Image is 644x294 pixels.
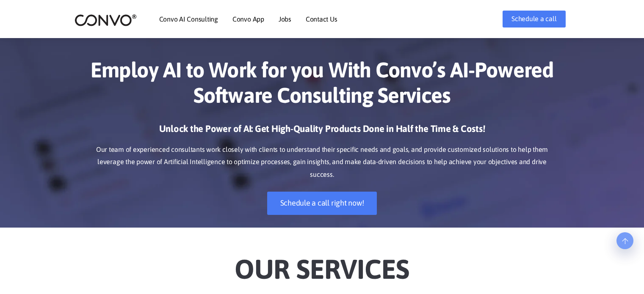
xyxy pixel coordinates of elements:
[87,57,557,114] h1: Employ AI to Work for you With Convo’s AI-Powered Software Consulting Services
[503,11,565,27] a: Schedule a call
[159,16,218,22] a: Convo AI Consulting
[232,16,264,22] a: Convo App
[306,16,337,22] a: Contact Us
[75,14,137,27] img: logo_2.png
[87,143,557,181] p: Our team of experienced consultants work closely with clients to understand their specific needs ...
[279,16,291,22] a: Jobs
[87,240,557,288] h2: Our Services
[267,192,377,215] a: Schedule a call right now!
[87,123,557,141] h3: Unlock the Power of AI: Get High-Quality Products Done in Half the Time & Costs!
